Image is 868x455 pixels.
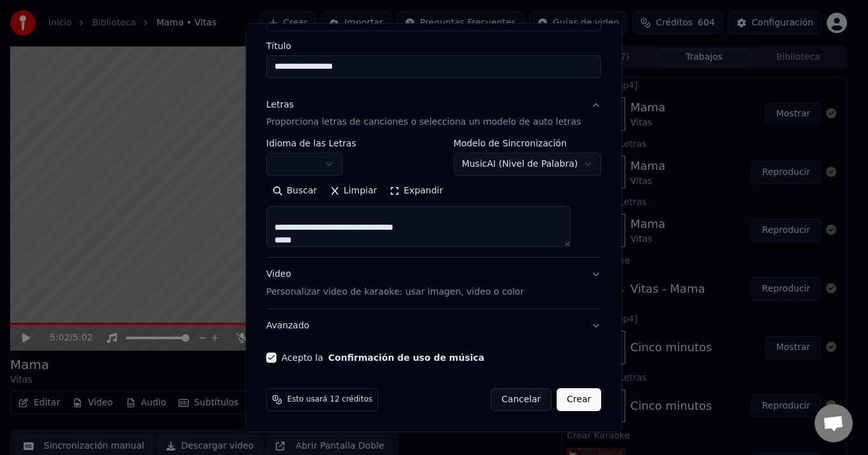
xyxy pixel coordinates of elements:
[281,354,484,363] label: Acepto la
[266,286,524,299] p: Personalizar video de karaoke: usar imagen, video o color
[329,354,485,363] button: Acepto la
[266,181,323,202] button: Buscar
[266,269,524,299] div: Video
[491,389,552,412] button: Cancelar
[266,88,601,139] button: LetrasProporciona letras de canciones o selecciona un modelo de auto letras
[266,99,294,111] div: Letras
[384,181,450,202] button: Expandir
[266,310,601,343] button: Avanzado
[266,41,601,50] label: Título
[266,139,601,258] div: LetrasProporciona letras de canciones o selecciona un modelo de auto letras
[323,181,383,202] button: Limpiar
[287,395,372,405] span: Esto usará 12 créditos
[454,139,602,148] label: Modelo de Sincronización
[266,139,356,148] label: Idioma de las Letras
[266,258,601,309] button: VideoPersonalizar video de karaoke: usar imagen, video o color
[557,389,601,412] button: Crear
[266,116,581,129] p: Proporciona letras de canciones o selecciona un modelo de auto letras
